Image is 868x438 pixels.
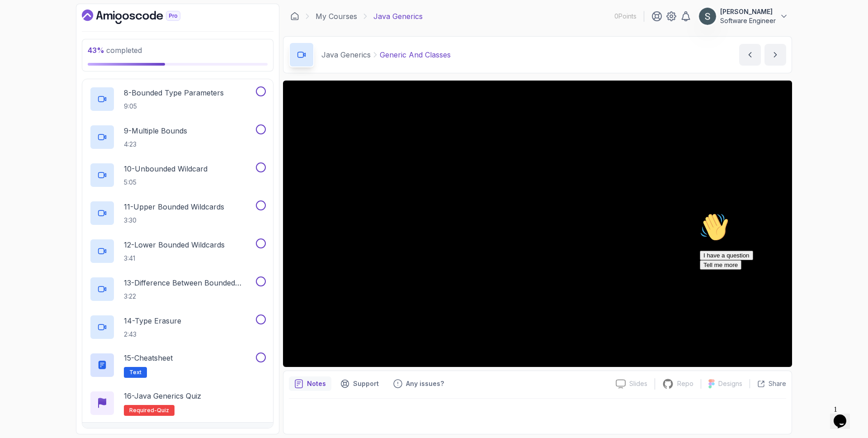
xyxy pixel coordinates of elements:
[90,86,266,112] button: 8-Bounded Type Parameters9:05
[720,7,776,16] p: [PERSON_NAME]
[124,239,225,250] p: 12 - Lower Bounded Wildcards
[4,4,33,33] img: :wave:
[316,11,357,22] a: My Courses
[124,254,225,263] p: 3:41
[406,379,444,388] p: Any issues?
[388,376,449,391] button: Feedback button
[129,369,142,376] span: Text
[90,124,266,150] button: 9-Multiple Bounds4:23
[124,330,181,339] p: 2:43
[4,27,90,34] span: Hi! How can we help?
[321,49,371,60] p: Java Generics
[699,8,716,25] img: user profile image
[124,201,224,212] p: 11 - Upper Bounded Wildcards
[124,277,254,288] p: 13 - Difference Between Bounded Type Parameters And Wildcards
[157,407,169,414] span: quiz
[88,46,104,55] span: 43 %
[90,276,266,302] button: 13-Difference Between Bounded Type Parameters And Wildcards3:22
[124,292,254,301] p: 3:22
[124,102,224,111] p: 9:05
[90,200,266,226] button: 11-Upper Bounded Wildcards3:30
[373,11,423,22] p: Java Generics
[290,12,299,21] a: Dashboard
[124,390,201,401] p: 16 - Java Generics Quiz
[335,376,384,391] button: Support button
[614,12,637,21] p: 0 Points
[88,46,142,55] span: completed
[124,87,224,98] p: 8 - Bounded Type Parameters
[629,379,647,388] p: Slides
[124,178,208,187] p: 5:05
[124,163,208,174] p: 10 - Unbounded Wildcard
[307,379,326,388] p: Notes
[90,390,266,416] button: 16-Java Generics QuizRequired-quiz
[90,352,266,378] button: 15-CheatsheetText
[353,379,379,388] p: Support
[698,7,788,25] button: user profile image[PERSON_NAME]Software Engineer
[4,51,45,61] button: Tell me more
[830,402,859,429] iframe: chat widget
[764,44,786,66] button: next content
[124,315,181,326] p: 14 - Type Erasure
[380,49,451,60] p: Generic And Classes
[90,238,266,264] button: 12-Lower Bounded Wildcards3:41
[289,376,331,391] button: notes button
[677,379,693,388] p: Repo
[696,209,859,397] iframe: chat widget
[739,44,761,66] button: previous content
[124,216,224,225] p: 3:30
[124,352,173,363] p: 15 - Cheatsheet
[90,162,266,188] button: 10-Unbounded Wildcard5:05
[720,16,776,25] p: Software Engineer
[4,4,166,61] div: 👋Hi! How can we help?I have a questionTell me more
[124,140,187,149] p: 4:23
[82,10,201,24] a: Dashboard
[283,81,792,367] iframe: 5 - Generic and Classes
[90,314,266,340] button: 14-Type Erasure2:43
[4,42,57,51] button: I have a question
[129,407,157,414] span: Required-
[124,125,187,136] p: 9 - Multiple Bounds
